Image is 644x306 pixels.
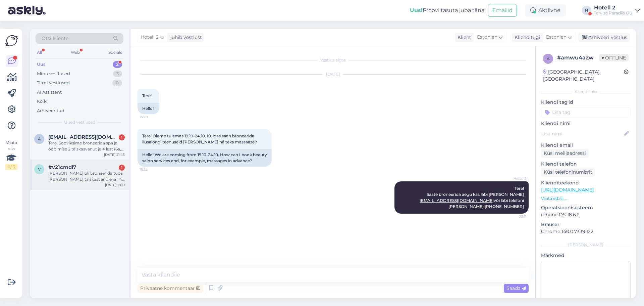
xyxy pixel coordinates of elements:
[5,34,18,47] img: Askly Logo
[455,34,471,41] div: Klient
[138,149,272,167] div: Hello! We are coming from 19.10-24.10. How can I book beauty salon services and, for example, mas...
[38,167,41,172] span: v
[541,204,631,211] p: Operatsioonisüsteem
[477,34,497,41] span: Estonian
[546,34,567,41] span: Estonian
[142,133,257,144] span: Tere! Oleme tulemas 19.10-24.10. Kuidas saan broneerida ilusalongi teenuseid [PERSON_NAME] näitek...
[501,214,527,219] span: 23:11
[119,134,125,140] div: 1
[138,57,529,63] div: Vestlus algas
[541,99,631,106] p: Kliendi tag'id
[48,164,76,170] span: #v21cmdl7
[113,71,122,77] div: 3
[506,285,526,291] span: Saada
[582,6,591,15] div: H
[138,103,159,114] div: Hello!
[578,33,630,42] div: Arhiveeri vestlus
[119,165,125,171] div: 1
[5,140,17,170] div: Vaata siia
[42,35,68,42] span: Otsi kliente
[107,48,123,57] div: Socials
[140,115,165,120] span: 15:20
[541,228,631,235] p: Chrome 140.0.7339.122
[541,130,623,137] input: Lisa nimi
[48,134,118,140] span: airi.animagi@gmail.com
[5,164,17,170] div: 0 / 3
[541,195,631,202] p: Vaata edasi ...
[38,136,41,141] span: a
[36,48,43,57] div: All
[541,107,631,117] input: Lisa tag
[410,6,485,14] div: Proovi tasuta juba täna:
[541,221,631,228] p: Brauser
[104,152,125,157] div: [DATE] 21:45
[112,80,122,86] div: 0
[541,187,594,193] a: [URL][DOMAIN_NAME]
[140,167,165,172] span: 15:22
[37,71,70,77] div: Minu vestlused
[543,69,624,83] div: [GEOGRAPHIC_DATA], [GEOGRAPHIC_DATA]
[525,4,566,16] div: Aktiivne
[541,161,631,168] p: Kliendi telefon
[594,5,633,10] div: Hotell 2
[142,93,152,98] span: Tere!
[557,54,599,62] div: # amwu4a2w
[547,56,550,61] span: a
[37,61,46,68] div: Uus
[541,211,631,218] p: iPhone OS 18.6.2
[37,80,70,86] div: Tiimi vestlused
[488,4,517,17] button: Emailid
[69,48,81,57] div: Web
[541,142,631,149] p: Kliendi email
[512,34,540,41] div: Klienditugi
[541,168,595,177] div: Küsi telefoninumbrit
[541,120,631,127] p: Kliendi nimi
[138,71,529,77] div: [DATE]
[410,7,423,13] b: Uus!
[168,34,202,41] div: juhib vestlust
[599,54,629,61] span: Offline
[64,119,95,125] span: Uued vestlused
[105,182,125,187] div: [DATE] 18:19
[541,89,631,95] div: Kliendi info
[541,242,631,248] div: [PERSON_NAME]
[541,149,589,158] div: Küsi meiliaadressi
[113,61,122,68] div: 2
[48,170,125,182] div: [PERSON_NAME] oli broneerida tuba [PERSON_NAME] täiskasvanule ja 1 4 aastane laps
[541,179,631,186] p: Klienditeekond
[594,10,633,16] div: Tervise Paradiis OÜ
[501,176,527,181] span: Hotell 2
[594,5,640,16] a: Hotell 2Tervise Paradiis OÜ
[141,34,159,41] span: Hotell 2
[37,98,47,105] div: Kõik
[37,89,62,96] div: AI Assistent
[420,198,494,203] a: [EMAIL_ADDRESS][DOMAIN_NAME]
[138,284,203,293] div: Privaatne kommentaar
[541,252,631,259] p: Märkmed
[48,140,125,152] div: Tere! Sooviksime broneerida spa ja ööbimise 2 täiskasvanut ja 4 last (6a, 9a, 12a ja 13a) 18-19 o...
[37,107,64,114] div: Arhiveeritud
